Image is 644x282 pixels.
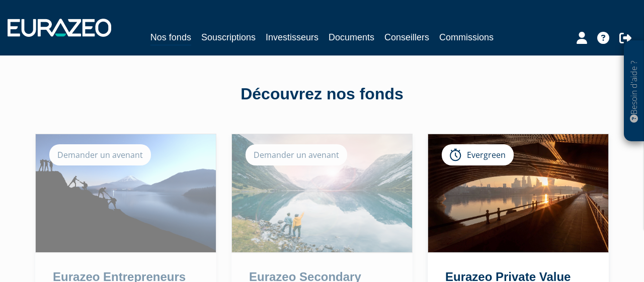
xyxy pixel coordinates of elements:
div: Demander un avenant [246,144,347,165]
a: Documents [329,30,374,44]
img: Eurazeo Entrepreneurs Club 3 [36,134,216,252]
a: Conseillers [384,30,429,44]
img: Eurazeo Private Value Europe 3 [428,134,608,252]
a: Nos fonds [150,30,191,46]
div: Evergreen [442,144,514,165]
img: 1732889491-logotype_eurazeo_blanc_rvb.png [8,19,111,37]
a: Investisseurs [266,30,318,44]
div: Demander un avenant [49,144,151,165]
a: Souscriptions [201,30,256,44]
p: Besoin d'aide ? [628,46,640,137]
a: Commissions [439,30,494,44]
img: Eurazeo Secondary Feeder Fund V [232,134,412,252]
div: Découvrez nos fonds [35,83,609,106]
